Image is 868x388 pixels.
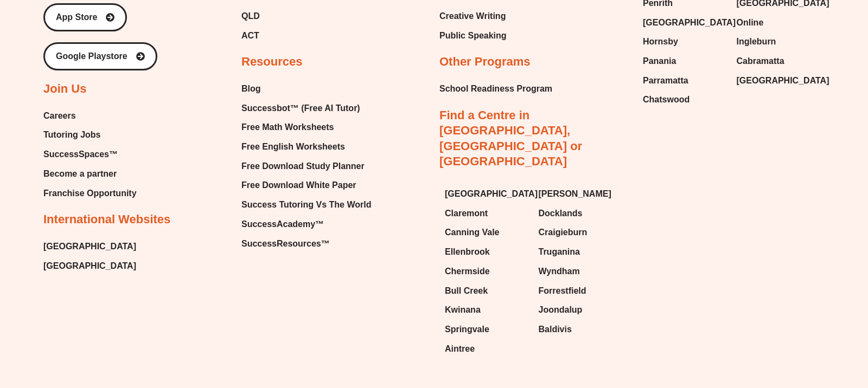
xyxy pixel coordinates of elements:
a: Canning Vale [445,224,528,241]
span: Careers [43,108,76,124]
a: Creative Writing [439,8,507,24]
span: [PERSON_NAME] [539,186,611,202]
span: Canning Vale [445,224,499,241]
span: Kwinana [445,302,481,318]
a: [PERSON_NAME] [539,186,622,202]
a: QLD [241,8,334,24]
a: Find a Centre in [GEOGRAPHIC_DATA], [GEOGRAPHIC_DATA] or [GEOGRAPHIC_DATA] [439,108,582,169]
a: Free Download White Paper [241,177,371,193]
a: Joondalup [539,302,622,318]
span: Cabramatta [737,53,784,69]
a: Aintree [445,341,528,357]
span: Chermside [445,263,490,280]
span: Hornsby [643,34,678,50]
span: Free English Worksheets [241,139,345,155]
a: Franchise Opportunity [43,185,137,202]
span: Free Download Study Planner [241,158,365,174]
a: Hornsby [643,34,726,50]
span: Aintree [445,341,475,357]
span: Docklands [539,205,583,222]
a: ACT [241,28,334,44]
span: Creative Writing [439,8,506,24]
h2: International Websites [43,212,170,228]
span: App Store [56,13,97,22]
span: Blog [241,81,261,97]
a: Free Math Worksheets [241,119,371,135]
a: SuccessAcademy™ [241,216,371,232]
span: Bull Creek [445,283,488,299]
span: Wyndham [539,263,580,280]
a: Ingleburn [737,34,820,50]
a: Successbot™ (Free AI Tutor) [241,100,371,117]
span: Joondalup [539,302,583,318]
span: SuccessAcademy™ [241,216,324,232]
a: Bull Creek [445,283,528,299]
span: Parramatta [643,73,688,89]
span: [GEOGRAPHIC_DATA] [445,186,538,202]
span: Forrestfield [539,283,586,299]
span: Free Download White Paper [241,177,356,193]
a: Become a partner [43,166,137,182]
a: Cabramatta [737,53,820,69]
a: Free English Worksheets [241,139,371,155]
a: SuccessResources™ [241,236,371,252]
span: Baldivis [539,321,572,338]
span: Chatswood [643,92,690,108]
span: Truganina [539,244,580,260]
a: Blog [241,81,371,97]
iframe: Chat Widget [682,266,868,388]
span: Ingleburn [737,34,776,50]
span: Springvale [445,321,489,338]
a: Truganina [539,244,622,260]
a: SuccessSpaces™ [43,146,137,163]
a: Wyndham [539,263,622,280]
span: Google Playstore [56,52,127,61]
span: Online [737,15,764,31]
a: Careers [43,108,137,124]
a: Chermside [445,263,528,280]
span: Panania [643,53,676,69]
h2: Other Programs [439,54,531,70]
a: Springvale [445,321,528,338]
a: Chatswood [643,92,726,108]
a: Baldivis [539,321,622,338]
span: SuccessSpaces™ [43,146,118,163]
a: Tutoring Jobs [43,127,137,143]
a: Panania [643,53,726,69]
a: Forrestfield [539,283,622,299]
a: [GEOGRAPHIC_DATA] [737,73,820,89]
a: Parramatta [643,73,726,89]
span: Ellenbrook [445,244,490,260]
a: Craigieburn [539,224,622,241]
a: Kwinana [445,302,528,318]
a: Free Download Study Planner [241,158,371,174]
a: [GEOGRAPHIC_DATA] [445,186,528,202]
span: SuccessResources™ [241,236,330,252]
a: Docklands [539,205,622,222]
a: Ellenbrook [445,244,528,260]
a: School Readiness Program [439,81,552,97]
a: App Store [43,3,127,31]
a: [GEOGRAPHIC_DATA] [43,238,136,255]
span: Successbot™ (Free AI Tutor) [241,100,360,117]
span: Claremont [445,205,488,222]
h2: Join Us [43,81,86,97]
a: [GEOGRAPHIC_DATA] [643,15,726,31]
span: Become a partner [43,166,117,182]
a: [GEOGRAPHIC_DATA] [43,258,136,274]
span: [GEOGRAPHIC_DATA] [737,73,829,89]
span: QLD [241,8,260,24]
a: Public Speaking [439,28,507,44]
span: Craigieburn [539,224,588,241]
h2: Resources [241,54,303,70]
a: Online [737,15,820,31]
span: Free Math Worksheets [241,119,334,135]
a: Success Tutoring Vs The World [241,197,371,213]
